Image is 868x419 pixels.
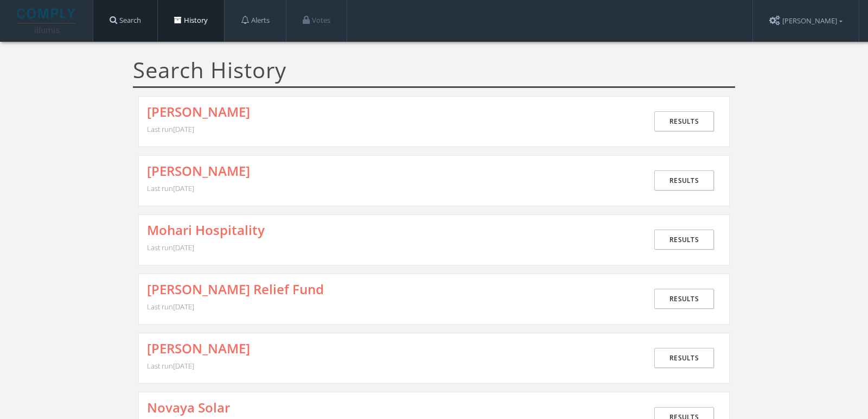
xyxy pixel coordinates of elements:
[147,282,324,296] a: [PERSON_NAME] Relief Fund
[147,243,194,252] span: Last run [DATE]
[17,8,78,33] img: illumis
[147,223,265,237] a: Mohari Hospitality
[147,124,194,134] span: Last run [DATE]
[147,105,250,119] a: [PERSON_NAME]
[147,341,250,355] a: [PERSON_NAME]
[147,183,194,193] span: Last run [DATE]
[654,289,714,309] a: Results
[147,302,194,312] span: Last run [DATE]
[133,58,735,88] h1: Search History
[147,164,250,178] a: [PERSON_NAME]
[654,230,714,250] a: Results
[654,170,714,191] a: Results
[147,401,230,415] a: Novaya Solar
[654,111,714,131] a: Results
[147,361,194,371] span: Last run [DATE]
[654,348,714,368] a: Results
